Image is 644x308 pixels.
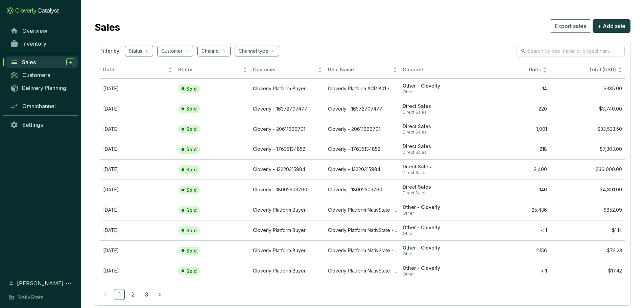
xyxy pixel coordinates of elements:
a: Inventory [7,38,78,49]
button: right [154,289,165,300]
span: Settings [22,121,43,128]
td: Cloverly - 13220315984 [250,159,325,180]
span: Other - Cloverly [403,204,472,211]
td: Cloverly - 17635134852 [250,139,325,159]
span: Filter by: [100,48,121,54]
td: Cloverly - 16372707477 [325,99,400,119]
p: Sold [186,167,197,173]
p: Sold [186,268,197,274]
td: 2.156 [475,240,550,261]
td: Cloverly Platform Buyer [250,261,325,281]
td: Oct 03 2024 [100,240,175,261]
span: Direct Sales [403,143,472,150]
td: Cloverly - 17635134852 [325,139,400,159]
td: Cloverly Platform NativState - Mixed Upland Forests of the Ozarks & Ouachita Mountains (PDA) - Re... [325,200,400,220]
span: Other - Cloverly [403,224,472,231]
span: Other [403,211,472,216]
li: 3 [141,289,152,300]
span: left [103,292,108,297]
td: $17.42 [550,261,625,281]
td: $72.23 [550,240,625,261]
span: Direct Sales [403,190,472,196]
a: Sales [6,56,78,68]
input: Search by deal name or project name... [527,47,615,55]
td: Aug 30 2024 [100,159,175,180]
span: Inventory [22,40,46,47]
span: Date [103,67,167,73]
p: Sold [186,187,197,193]
td: Sep 27 2024 [100,261,175,281]
a: 2 [128,289,138,300]
span: right [158,292,162,297]
span: Direct Sales [403,164,472,170]
td: Sep 09 2025 [100,78,175,99]
span: Export sales [555,22,586,30]
span: Other - Cloverly [403,83,472,89]
td: Oct 29 2024 [100,119,175,139]
td: Cloverly Platform ACR 801 - Removal Credits 2025 Sep 9 [325,78,400,99]
td: $7,303.00 [550,139,625,159]
td: Cloverly Platform NativState - Bottomland Forests of the Mississippi Delta & Coastal Plains (PDA)... [325,220,400,240]
td: Dec 11 2024 [100,200,175,220]
span: Other [403,251,472,257]
th: Units [475,62,550,78]
li: Previous Page [100,289,111,300]
p: Sold [186,207,197,213]
span: NativState [17,293,44,301]
p: Sold [186,248,197,254]
td: 220 [475,99,550,119]
td: Cloverly Platform NativState - Mixed Upland Forests of the Ozarks & Ouachita Mountains (PDA) - Re... [325,261,400,281]
th: Date [100,62,175,78]
p: Sold [186,228,197,234]
span: Total (USD) [589,67,616,72]
h2: Sales [95,20,120,34]
span: Direct Sales [403,103,472,110]
a: 3 [141,289,151,300]
td: $852.09 [550,200,625,220]
p: Sold [186,126,197,132]
p: Sold [186,106,197,112]
td: Cloverly Platform Buyer [250,220,325,240]
td: Oct 17 2024 [100,139,175,159]
td: Cloverly - 16372707477 [250,99,325,119]
th: Customer [250,62,325,78]
span: Direct Sales [403,184,472,190]
li: 2 [127,289,138,300]
td: Cloverly Platform Buyer [250,240,325,261]
td: Cloverly - 20611666701 [325,119,400,139]
td: $385.00 [550,78,625,99]
span: Units [478,67,541,73]
span: Other [403,271,472,277]
td: 218 [475,139,550,159]
td: $1.14 [550,220,625,240]
li: Next Page [154,289,165,300]
td: Cloverly - 13220315984 [325,159,400,180]
span: Status [178,67,242,73]
td: Oct 31 2024 [100,220,175,240]
td: < 1 [475,220,550,240]
td: $3,740.00 [550,99,625,119]
span: Customer [253,67,316,73]
th: Deal Name [325,62,400,78]
td: 2,400 [475,159,550,180]
td: 1,001 [475,119,550,139]
span: Other [403,89,472,95]
td: 146 [475,180,550,200]
span: Other [403,231,472,236]
td: $36,000.00 [550,159,625,180]
span: Delivery Planning [22,85,66,91]
span: Sales [22,59,36,66]
li: 1 [114,289,125,300]
a: 1 [114,289,124,300]
span: Direct Sales [403,170,472,175]
a: Omnichannel [7,100,78,112]
span: Direct Sales [403,129,472,135]
p: Sold [186,86,197,92]
a: Settings [7,119,78,131]
span: + Add sale [598,22,625,30]
span: [PERSON_NAME] [17,279,64,287]
td: Cloverly Platform Buyer [250,78,325,99]
td: Cloverly - 18002503760 [250,180,325,200]
td: Oct 24 2024 [100,99,175,119]
td: Cloverly Platform NativState - Mixed Upland Forests of the Ozarks & Ouachita Mountains (PDA) - Re... [325,240,400,261]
